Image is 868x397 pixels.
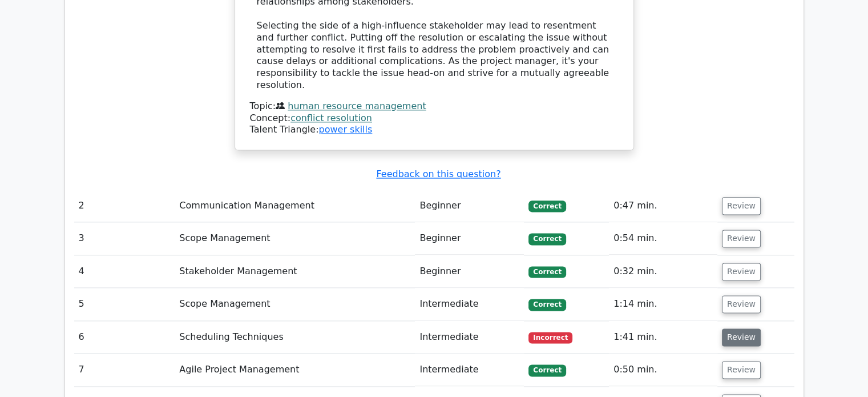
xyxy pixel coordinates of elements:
td: 0:54 min. [609,222,717,255]
td: 0:50 min. [609,354,717,386]
button: Review [722,263,761,280]
td: 7 [74,354,175,386]
button: Review [722,295,761,313]
td: 1:14 min. [609,288,717,320]
td: 6 [74,321,175,354]
span: Correct [528,200,566,212]
span: Correct [528,266,566,278]
button: Review [722,230,761,247]
td: Stakeholder Management [175,255,415,288]
td: Agile Project Management [175,354,415,386]
td: Intermediate [415,354,524,386]
td: Scope Management [175,222,415,255]
td: Beginner [415,222,524,255]
div: Topic: [250,101,619,113]
button: Review [722,361,761,379]
a: conflict resolution [290,113,372,123]
td: Communication Management [175,190,415,222]
span: Correct [528,299,566,310]
td: 2 [74,190,175,222]
td: Intermediate [415,321,524,354]
td: 4 [74,255,175,288]
span: Correct [528,364,566,376]
td: 5 [74,288,175,320]
button: Review [722,197,761,215]
td: Beginner [415,255,524,288]
td: 3 [74,222,175,255]
td: 1:41 min. [609,321,717,354]
td: Scope Management [175,288,415,320]
a: Feedback on this question? [376,169,500,179]
a: power skills [318,124,372,135]
td: Intermediate [415,288,524,320]
td: Beginner [415,190,524,222]
button: Review [722,328,761,346]
div: Talent Triangle: [250,101,619,136]
td: 0:47 min. [609,190,717,222]
td: 0:32 min. [609,255,717,288]
span: Correct [528,233,566,244]
div: Concept: [250,113,619,125]
td: Scheduling Techniques [175,321,415,354]
a: human resource management [288,101,426,111]
span: Incorrect [528,332,572,343]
